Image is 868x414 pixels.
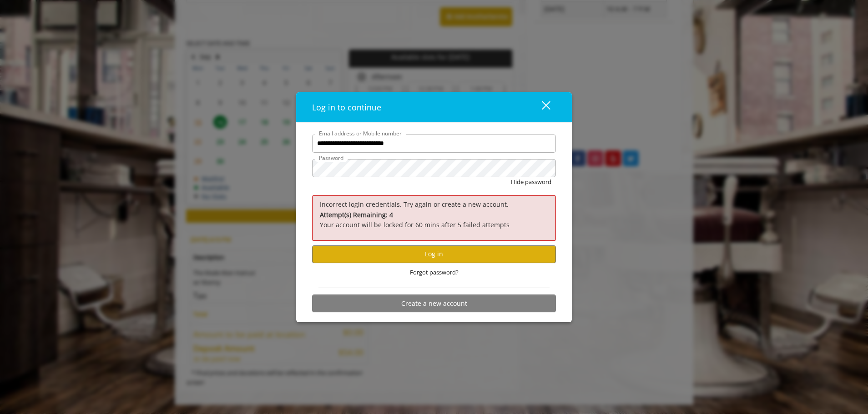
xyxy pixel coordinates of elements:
[314,153,348,162] label: Password
[410,268,459,277] span: Forgot password?
[511,177,551,186] button: Hide password
[312,159,556,177] input: Password
[312,134,556,152] input: Email address or Mobile number
[312,245,556,263] button: Log in
[314,129,406,137] label: Email address or Mobile number
[525,98,556,116] button: close dialog
[320,210,393,219] b: Attempt(s) Remaining: 4
[320,200,509,209] span: Incorrect login credentials. Try again or create a new account.
[320,210,548,230] p: Your account will be locked for 60 mins after 5 failed attempts
[531,100,550,114] div: close dialog
[312,101,381,112] span: Log in to continue
[312,294,556,312] button: Create a new account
